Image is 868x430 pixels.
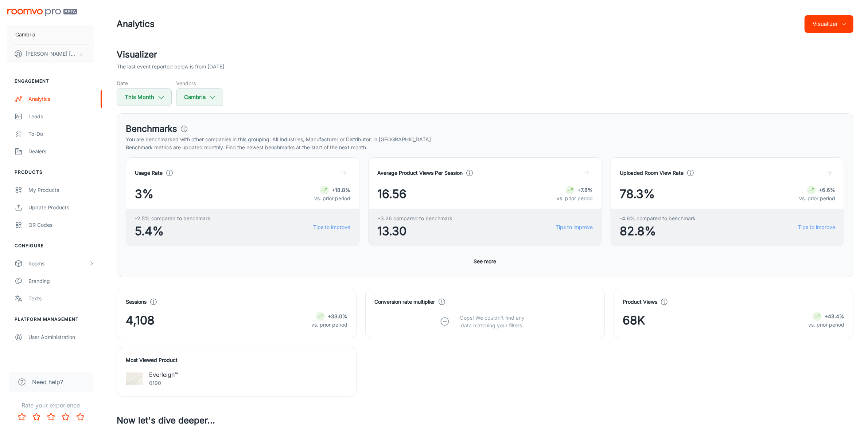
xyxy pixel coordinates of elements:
[176,88,223,106] button: Cambria
[377,214,452,222] span: +3.26 compared to benchmark
[15,410,29,424] button: Rate 1 star
[377,169,463,177] h4: Average Product Views Per Session
[28,186,94,194] div: My Products
[620,185,655,203] span: 78.3%
[623,312,645,329] span: 68K
[15,31,35,39] p: Cambria
[577,187,593,193] strong: +7.8%
[149,379,178,387] p: 0190
[117,48,853,61] h2: Visualizer
[471,255,499,268] button: See more
[28,95,94,103] div: Analytics
[28,113,94,121] div: Leads
[126,122,177,135] h3: Benchmarks
[28,333,94,341] div: User Administration
[819,187,835,193] strong: +6.6%
[623,298,657,306] h4: Product Views
[7,25,94,44] button: Cambria
[135,222,210,240] span: 5.4%
[135,169,163,177] h4: Usage Rate
[557,194,593,202] p: vs. prior period
[7,9,77,16] img: Roomvo PRO Beta
[454,314,530,329] p: Oops! We couldn’t find any data matching your filters.
[313,223,350,231] a: Tips to improve
[28,147,94,155] div: Dealers
[126,298,147,306] h4: Sessions
[117,88,172,106] button: This Month
[58,410,73,424] button: Rate 4 star
[332,187,350,193] strong: +18.8%
[805,15,853,33] button: Visualizer
[28,295,94,303] div: Texts
[126,312,155,329] span: 4,108
[149,370,178,379] p: Everleigh™
[117,79,172,87] h5: Date
[135,185,153,203] span: 3%
[377,185,406,203] span: 16.56
[28,221,94,229] div: QR Codes
[117,17,155,31] h1: Analytics
[26,50,77,58] p: [PERSON_NAME] [PERSON_NAME]
[311,321,347,329] p: vs. prior period
[32,378,63,386] span: Need help?
[620,222,696,240] span: 82.8%
[6,401,96,410] p: Rate your experience
[328,313,347,319] strong: +33.0%
[28,277,94,285] div: Branding
[29,410,44,424] button: Rate 2 star
[825,313,844,319] strong: +43.4%
[799,194,835,202] p: vs. prior period
[44,410,58,424] button: Rate 3 star
[126,143,844,151] p: Benchmark metrics are updated monthly. Find the newest benchmarks at the start of the next month.
[374,298,435,306] h4: Conversion rate multiplier
[176,79,223,87] h5: Vendors
[798,223,835,231] a: Tips to improve
[314,194,350,202] p: vs. prior period
[73,410,87,424] button: Rate 5 star
[620,214,696,222] span: -4.6% compared to benchmark
[7,44,94,63] button: [PERSON_NAME] [PERSON_NAME]
[620,169,684,177] h4: Uploaded Room View Rate
[126,356,347,364] h4: Most Viewed Product
[377,222,452,240] span: 13.30
[28,260,89,268] div: Rooms
[808,321,844,329] p: vs. prior period
[135,214,210,222] span: -2.5% compared to benchmark
[28,130,94,138] div: To-do
[556,223,593,231] a: Tips to improve
[28,204,94,212] div: Update Products
[126,370,143,387] img: Everleigh™
[126,135,844,143] p: You are benchmarked with other companies in this grouping: All Industries, Manufacturer or Distri...
[117,63,224,71] p: The last event reported below is from [DATE]
[117,414,853,427] h3: Now let's dive deeper...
